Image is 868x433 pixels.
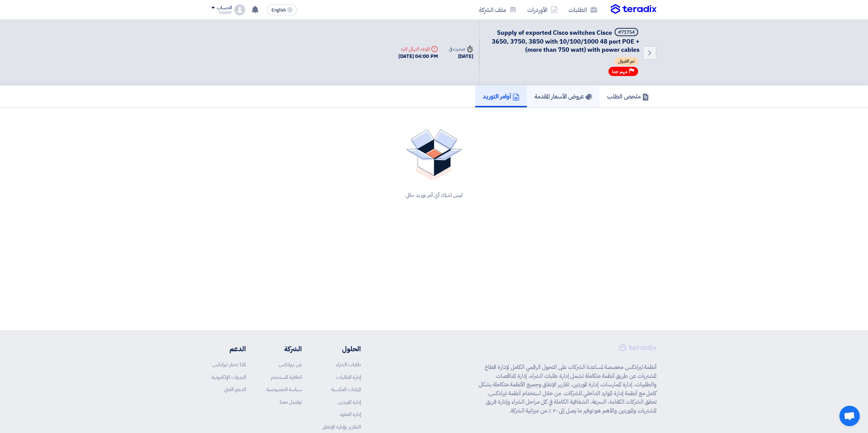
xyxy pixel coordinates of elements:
[280,398,302,406] a: تواصل معنا
[615,57,638,65] span: تم القبول
[488,28,639,54] h5: Supply of exported Cisco switches Cisco 3650, 3750, 3850 with 10/100/1000 48 port POE + (more tha...
[449,45,473,52] div: صدرت في
[220,191,648,199] div: ليس لديك أي أمر توريد حالي
[266,344,302,354] li: الشركة
[267,4,297,15] button: English
[336,361,361,368] a: طلبات الشراء
[224,386,246,393] a: الدعم الفني
[483,92,519,100] h5: أوامر التوريد
[266,386,302,393] a: سياسة الخصوصية
[600,86,657,107] a: ملخص الطلب
[563,2,603,18] a: الطلبات
[839,406,860,426] div: Open chat
[271,8,286,13] span: English
[234,4,245,15] img: profile_test.png
[271,373,302,381] a: اتفاقية المستخدم
[398,45,438,52] div: الموعد النهائي للرد
[211,373,246,381] a: الندوات الإلكترونية
[322,423,361,431] a: التقارير وإدارة الإنفاق
[527,86,600,107] a: عروض الأسعار المقدمة
[212,361,246,368] a: لماذا تختار تيرادكس
[336,373,361,381] a: إدارة الطلبات
[492,28,639,54] span: Supply of exported Cisco switches Cisco 3650, 3750, 3850 with 10/100/1000 48 port POE + (more tha...
[217,5,232,11] div: الحساب
[522,2,563,18] a: الأوردرات
[322,344,361,354] li: الحلول
[612,68,628,75] span: مهم جدا
[398,52,438,60] div: [DATE] 04:00 PM
[339,411,361,418] a: إدارة العقود
[331,386,361,393] a: المزادات العكسية
[338,398,361,406] a: إدارة الموردين
[406,129,462,180] img: No Quotations Found!
[479,363,657,415] p: أنظمة تيرادكس مخصصة لمساعدة الشركات على التحول الرقمي الكامل لإدارة قطاع المشتريات عن طريق أنظمة ...
[475,86,527,107] a: أوامر التوريد
[534,92,592,100] h5: عروض الأسعار المقدمة
[607,92,649,100] h5: ملخص الطلب
[449,52,473,60] div: [DATE]
[211,344,246,354] li: الدعم
[618,30,635,35] div: #71754
[211,11,232,14] div: Support
[279,361,302,368] a: عن تيرادكس
[473,2,522,18] a: ملف الشركة
[611,4,657,14] img: Teradix logo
